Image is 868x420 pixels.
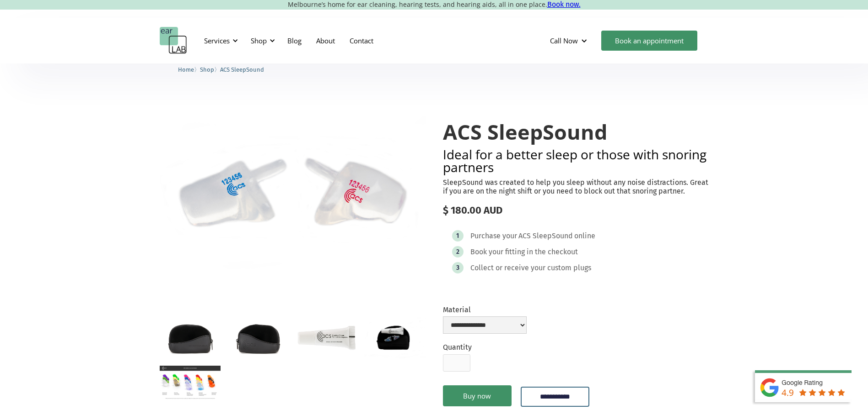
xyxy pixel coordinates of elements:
[443,305,527,314] label: Material
[364,318,425,358] a: open lightbox
[518,231,573,241] div: ACS SleepSound
[443,121,709,143] h1: ACS SleepSound
[456,264,459,271] div: 3
[160,102,426,286] a: open lightbox
[200,65,214,73] a: Shop
[550,36,578,45] div: Call Now
[309,27,342,54] a: About
[443,205,709,216] div: $ 180.00 AUD
[443,148,709,173] h2: Ideal for a better sleep or those with snoring partners
[543,27,597,54] div: Call Now
[251,36,267,45] div: Shop
[160,27,187,54] a: home
[160,366,221,400] a: open lightbox
[443,178,709,195] p: SleepSound was created to help you sleep without any noise distractions. Great if you are on the ...
[200,65,220,74] li: 〉
[160,318,221,358] a: open lightbox
[199,27,241,54] div: Services
[220,66,264,73] span: ACS SleepSound
[280,27,309,54] a: Blog
[470,263,591,273] div: Collect or receive your custom plugs
[178,65,194,73] a: Home
[160,102,426,286] img: ACS SleepSound
[470,231,517,241] div: Purchase your
[220,65,264,73] a: ACS SleepSound
[204,36,230,45] div: Services
[470,247,578,257] div: Book your fitting in the checkout
[443,385,512,406] a: Buy now
[601,31,697,51] a: Book an appointment
[456,232,459,239] div: 1
[342,27,381,54] a: Contact
[443,343,472,352] label: Quantity
[296,318,357,358] a: open lightbox
[178,65,200,74] li: 〉
[200,66,214,73] span: Shop
[178,66,194,73] span: Home
[574,231,595,241] div: online
[245,27,278,54] div: Shop
[456,248,459,255] div: 2
[228,318,289,358] a: open lightbox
